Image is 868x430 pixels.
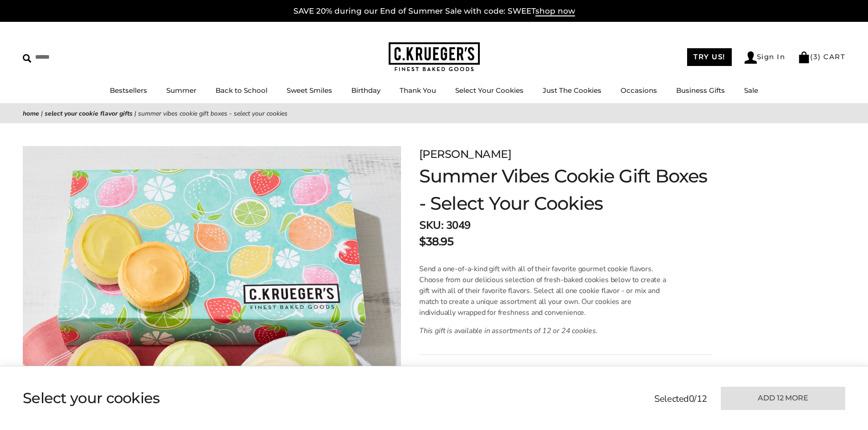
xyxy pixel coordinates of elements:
span: 3 [813,52,818,61]
input: Search [23,50,131,64]
a: Sweet Smiles [287,86,332,95]
span: 3049 [446,218,471,233]
a: Just The Cookies [543,86,601,95]
span: | [41,109,43,118]
a: Home [23,109,39,118]
p: [PERSON_NAME] [419,146,712,162]
p: Selected / [654,392,707,406]
span: | [134,109,136,118]
h1: Summer Vibes Cookie Gift Boxes - Select Your Cookies [419,162,712,217]
span: 0 [689,393,694,405]
a: Select Your Cookies [455,86,524,95]
p: $38.95 [419,233,453,250]
img: Search [23,54,31,63]
a: Business Gifts [676,86,725,95]
strong: SKU: [419,218,443,233]
a: Birthday [351,86,380,95]
i: This gift is available in assortments of 12 or 24 cookies. [419,326,598,336]
a: Select Your Cookie Flavor Gifts [45,109,133,118]
nav: breadcrumbs [23,108,845,119]
a: Sale [744,86,758,95]
a: Occasions [621,86,657,95]
a: TRY US! [687,48,732,66]
img: C.KRUEGER'S [389,42,480,72]
a: SAVE 20% during our End of Summer Sale with code: SWEETshop now [293,6,575,16]
a: Summer [166,86,196,95]
img: Account [745,51,757,64]
span: shop now [535,6,575,16]
button: Add 12 more [721,387,845,410]
span: 12 [697,393,707,405]
span: Summer Vibes Cookie Gift Boxes - Select Your Cookies [138,109,288,118]
p: Send a one-of-a-kind gift with all of their favorite gourmet cookie flavors. Choose from our deli... [419,263,668,318]
a: (3) CART [798,52,845,61]
a: Back to School [216,86,267,95]
a: Thank You [400,86,436,95]
img: Bag [798,51,810,63]
a: Sign In [745,51,786,64]
a: Bestsellers [110,86,147,95]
